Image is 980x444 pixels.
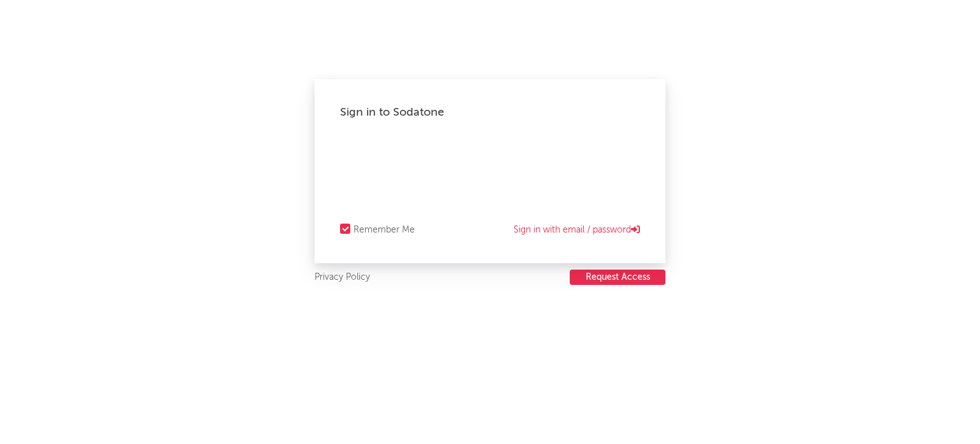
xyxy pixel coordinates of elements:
[340,105,640,120] div: Sign in to Sodatone
[570,270,665,286] a: Request Access
[315,270,370,286] a: Privacy Policy
[570,270,665,285] button: Request Access
[514,222,640,238] a: Sign in with email / password
[353,222,415,238] div: Remember Me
